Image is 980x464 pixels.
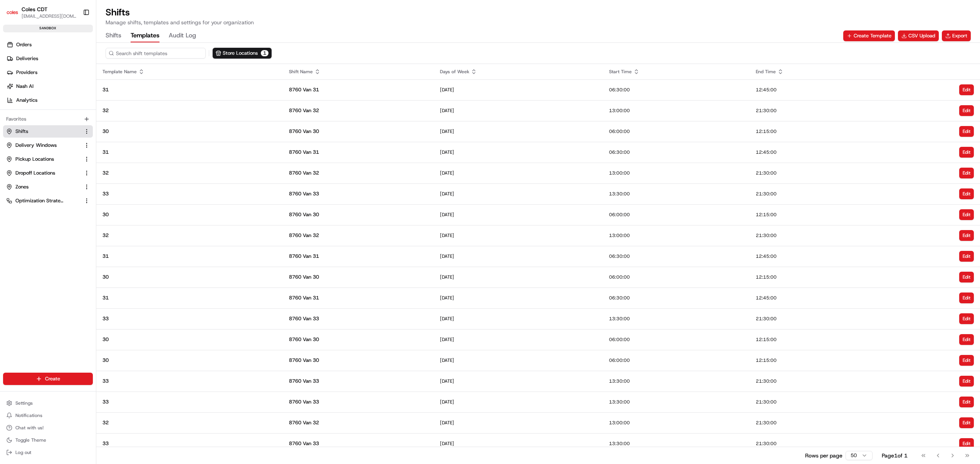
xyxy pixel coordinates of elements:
span: [EMAIL_ADDRESS][DOMAIN_NAME] [22,13,77,19]
span: 30 [102,274,277,281]
div: [DATE] [440,191,597,197]
div: Days of Week [440,69,597,75]
div: 13:00:00 [609,232,743,239]
span: Log out [15,449,31,456]
div: 06:00:00 [609,128,743,134]
div: 13:00:00 [609,420,743,426]
span: 8760 Van 30 [289,274,427,281]
div: [DATE] [440,440,597,447]
button: Chat with us! [3,422,93,433]
div: 12:45:00 [756,295,881,301]
span: 8760 Van 33 [289,190,427,197]
span: Dropoff Locations [15,170,55,177]
button: Edit [959,230,974,241]
a: Zones [6,183,81,190]
span: 8760 Van 31 [289,149,427,156]
span: 8760 Van 30 [289,357,427,364]
div: Favorites [3,113,93,125]
span: 8760 Van 33 [289,440,427,447]
a: Pickup Locations [6,156,81,163]
span: 30 [102,211,277,218]
a: Deliveries [3,52,96,65]
span: 8760 Van 31 [289,86,427,93]
button: Delivery Windows [3,139,93,151]
button: Settings [3,398,93,409]
div: [DATE] [440,420,597,426]
span: Deliveries [16,55,38,62]
span: 8760 Van 33 [289,378,427,385]
span: 31 [102,86,277,93]
div: 12:15:00 [756,274,881,280]
div: 13:30:00 [609,378,743,384]
button: Edit [959,105,974,116]
span: Analytics [16,97,37,104]
span: 33 [102,378,277,385]
div: Template Name [102,69,277,75]
span: 30 [102,357,277,364]
a: Delivery Windows [6,142,81,149]
div: 12:15:00 [756,128,881,134]
div: Shift Name [289,69,427,75]
button: Edit [959,84,974,95]
span: 33 [102,190,277,197]
p: Manage shifts, templates and settings for your organization [106,18,254,26]
button: Notifications [3,410,93,421]
div: sandbox [3,25,93,32]
div: 21:30:00 [756,108,881,114]
button: Store Locations1 [213,48,272,59]
button: Toggle Theme [3,435,93,446]
div: 13:30:00 [609,440,743,447]
span: Providers [16,69,37,76]
div: [DATE] [440,170,597,176]
span: 8760 Van 33 [289,398,427,405]
span: Toggle Theme [15,437,46,443]
span: Nash AI [16,83,34,90]
div: 06:30:00 [609,253,743,259]
button: Edit [959,376,974,387]
input: Search shift templates [106,48,206,59]
span: 30 [102,128,277,135]
button: CSV Upload [898,30,939,41]
div: 13:30:00 [609,316,743,322]
div: 12:45:00 [756,87,881,93]
button: Zones [3,181,93,193]
div: Page 1 of 1 [882,452,908,459]
span: Delivery Windows [15,142,57,149]
div: [DATE] [440,212,597,218]
button: Edit [959,188,974,199]
button: Edit [959,355,974,366]
button: Templates [131,29,159,42]
div: [DATE] [440,378,597,384]
div: 06:30:00 [609,149,743,155]
button: Edit [959,313,974,324]
a: Optimization Strategy [6,197,81,204]
div: [DATE] [440,295,597,301]
h1: Shifts [106,6,254,18]
div: 21:30:00 [756,232,881,239]
div: 12:15:00 [756,336,881,343]
button: Store Locations1 [212,47,272,59]
button: Create Template [843,30,895,41]
div: [DATE] [440,108,597,114]
span: Create [45,375,60,382]
div: [DATE] [440,253,597,259]
a: Dropoff Locations [6,170,81,177]
div: Start Time [609,69,743,75]
span: 8760 Van 31 [289,294,427,301]
div: [DATE] [440,399,597,405]
button: Edit [959,126,974,137]
span: Optimization Strategy [15,197,64,204]
span: 32 [102,419,277,426]
div: 06:00:00 [609,274,743,280]
button: Coles CDT [22,5,47,13]
div: 12:15:00 [756,357,881,363]
span: 32 [102,232,277,239]
a: Shifts [6,128,81,135]
div: 06:00:00 [609,336,743,343]
button: Coles CDTColes CDT[EMAIL_ADDRESS][DOMAIN_NAME] [3,3,80,22]
span: 8760 Van 33 [289,315,427,322]
div: 06:30:00 [609,295,743,301]
div: [DATE] [440,87,597,93]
